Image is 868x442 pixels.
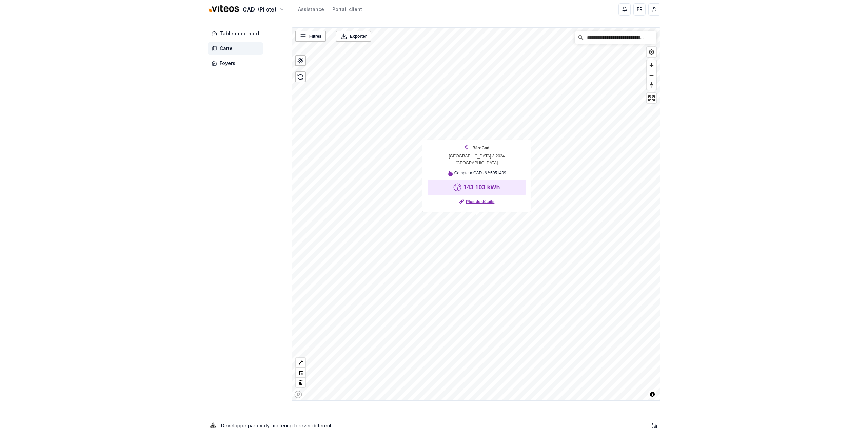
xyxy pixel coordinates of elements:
button: CAD(Pilote) [208,2,284,17]
button: Zoom out [647,70,656,80]
a: Portail client [332,6,362,13]
span: Exporter [350,33,367,40]
a: Tableau de bord [208,27,266,40]
span: FR [637,6,643,13]
span: Reset bearing to north [647,80,656,90]
a: Plus de détails [466,198,494,205]
strong: N°: [485,171,490,175]
button: Toggle attribution [648,390,656,398]
img: Evoly Logo [208,420,218,431]
strong: BéroCad [472,145,489,151]
div: [GEOGRAPHIC_DATA] 3 2024 [GEOGRAPHIC_DATA] [428,145,526,166]
button: Delete [296,377,305,387]
input: Chercher [575,31,656,44]
a: Mapbox homepage [294,391,302,398]
button: Reset bearing to north [647,80,656,90]
span: Tableau de bord [220,30,259,37]
a: Carte [208,42,266,55]
button: Zoom in [647,60,656,70]
button: Enter fullscreen [647,93,656,103]
button: FR [633,3,646,16]
p: Développé par - metering forever different . [221,421,332,430]
a: Assistance [298,6,324,13]
button: Polygon tool (p) [296,367,305,377]
button: Find my location [647,47,656,57]
a: evoly [257,423,270,428]
button: LineString tool (l) [296,358,305,367]
span: CAD [243,5,255,14]
span: (Pilote) [258,5,276,14]
span: Carte [220,45,233,52]
span: Foyers [220,60,235,67]
strong: 143 103 kWh [463,184,500,191]
a: Foyers [208,57,266,69]
span: Compteur CAD - 5951409 [454,170,506,176]
span: Filtres [309,33,321,40]
canvas: Map [292,28,661,402]
img: Viteos - CAD Logo [208,1,240,17]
